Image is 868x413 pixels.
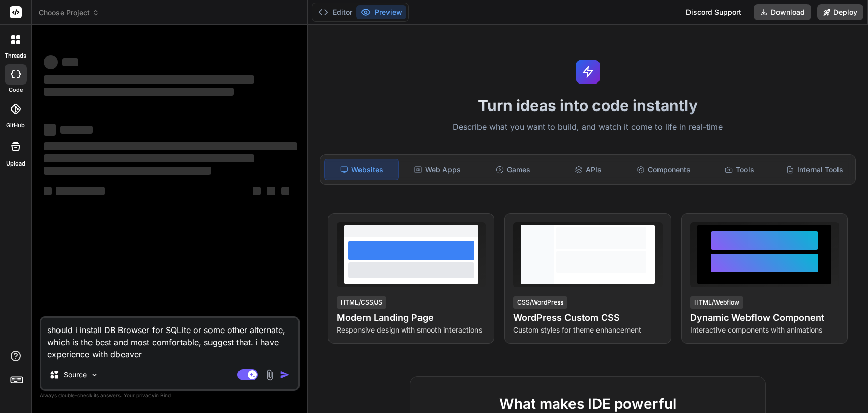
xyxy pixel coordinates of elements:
span: ‌ [44,154,254,162]
span: ‌ [44,187,52,195]
label: Upload [6,159,25,168]
span: ‌ [281,187,289,195]
img: Pick Models [90,371,99,379]
div: Internal Tools [778,159,851,180]
p: Responsive design with smooth interactions [337,325,486,335]
label: code [9,86,23,94]
label: GitHub [6,121,25,130]
span: Choose Project [39,8,99,18]
p: Source [64,370,87,380]
label: threads [5,51,26,60]
div: Websites [324,159,399,180]
div: Games [476,159,549,180]
button: Deploy [817,4,863,20]
div: APIs [552,159,625,180]
span: ‌ [267,187,275,195]
h4: Dynamic Webflow Component [690,311,839,325]
div: Components [627,159,700,180]
span: ‌ [56,187,105,195]
button: Preview [356,5,406,19]
span: ‌ [253,187,261,195]
div: CSS/WordPress [513,296,567,309]
span: ‌ [44,124,56,136]
img: icon [280,370,290,380]
p: Always double-check its answers. Your in Bind [40,391,300,400]
button: Editor [314,5,356,19]
span: ‌ [44,167,211,175]
p: Interactive components with animations [690,325,839,335]
p: Describe what you want to build, and watch it come to life in real-time [314,121,862,134]
span: ‌ [62,58,78,66]
p: Custom styles for theme enhancement [513,325,662,335]
span: ‌ [60,126,93,134]
h4: Modern Landing Page [337,311,486,325]
textarea: should i install DB Browser for SQLite or some other alternate, which is the best and most comfor... [41,318,298,361]
span: ‌ [44,88,234,96]
h1: Turn ideas into code instantly [314,96,862,115]
span: ‌ [44,75,254,84]
div: Discord Support [680,4,747,20]
div: Web Apps [401,159,474,180]
span: privacy [136,392,155,398]
button: Download [754,4,811,20]
div: Tools [702,159,775,180]
span: ‌ [44,55,58,69]
h4: WordPress Custom CSS [513,311,662,325]
div: HTML/CSS/JS [337,296,386,309]
div: HTML/Webflow [690,296,743,309]
img: attachment [264,369,276,381]
span: ‌ [44,142,297,150]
